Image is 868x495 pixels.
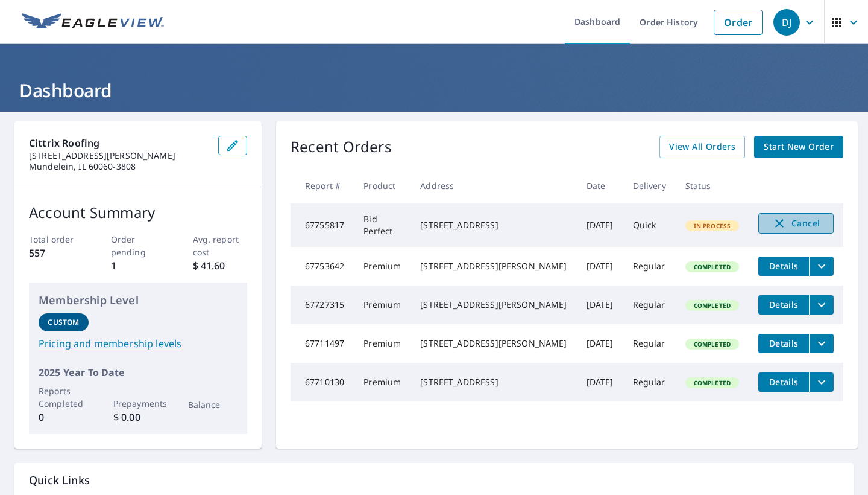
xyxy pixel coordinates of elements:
td: 67753642 [291,247,354,286]
a: Pricing and membership levels [39,336,237,351]
button: filesDropdownBtn-67727315 [809,295,834,315]
a: Order [714,10,763,35]
button: filesDropdownBtn-67711497 [809,334,834,353]
td: 67727315 [291,286,354,324]
p: Reports Completed [39,385,89,410]
p: 1 [111,258,166,273]
p: Total order [29,233,84,246]
a: View All Orders [659,136,745,158]
h1: Dashboard [14,78,854,103]
td: Premium [354,363,410,401]
td: Regular [623,286,676,324]
th: Product [354,168,410,203]
td: 67711497 [291,324,354,363]
button: detailsBtn-67710130 [758,372,809,392]
p: Mundelein, IL 60060-3808 [29,161,209,172]
td: Premium [354,286,410,324]
td: [DATE] [577,203,623,247]
p: 0 [39,410,89,424]
span: Details [766,337,802,349]
span: Completed [687,301,738,310]
button: filesDropdownBtn-67710130 [809,372,834,392]
div: [STREET_ADDRESS][PERSON_NAME] [420,260,567,272]
td: [DATE] [577,363,623,401]
td: Premium [354,324,410,363]
button: Cancel [758,213,834,234]
th: Address [410,168,576,203]
div: DJ [773,9,800,36]
td: 67755817 [291,203,354,247]
button: filesDropdownBtn-67753642 [809,257,834,276]
td: Quick [623,203,676,247]
span: Start New Order [764,139,834,155]
td: Bid Perfect [354,203,410,247]
a: Start New Order [754,136,843,158]
td: [DATE] [577,286,623,324]
td: Regular [623,324,676,363]
p: Membership Level [39,292,237,308]
p: 2025 Year To Date [39,365,237,380]
td: Regular [623,247,676,286]
div: [STREET_ADDRESS] [420,219,567,231]
span: Details [766,376,802,388]
p: Balance [188,398,238,411]
td: [DATE] [577,324,623,363]
p: Custom [48,317,79,328]
th: Date [577,168,623,203]
p: Quick Links [29,473,839,488]
td: 67710130 [291,363,354,401]
th: Report # [291,168,354,203]
span: Details [766,299,802,310]
span: Cancel [771,216,821,231]
td: Regular [623,363,676,401]
p: $ 0.00 [113,410,163,424]
span: View All Orders [669,139,735,155]
span: Completed [687,263,738,271]
button: detailsBtn-67753642 [758,257,809,276]
img: EV Logo [22,13,164,31]
p: [STREET_ADDRESS][PERSON_NAME] [29,150,209,161]
div: [STREET_ADDRESS][PERSON_NAME] [420,337,567,350]
p: Account Summary [29,202,247,223]
p: 557 [29,246,84,260]
th: Status [676,168,749,203]
span: In Process [687,222,738,230]
td: [DATE] [577,247,623,286]
p: Avg. report cost [193,233,248,258]
span: Completed [687,378,738,387]
div: [STREET_ADDRESS][PERSON_NAME] [420,299,567,311]
p: Order pending [111,233,166,258]
p: Prepayments [113,397,163,410]
button: detailsBtn-67727315 [758,295,809,315]
span: Details [766,260,802,272]
p: Recent Orders [291,136,392,158]
div: [STREET_ADDRESS] [420,376,567,388]
span: Completed [687,340,738,348]
th: Delivery [623,168,676,203]
p: Cittrix Roofing [29,136,209,150]
button: detailsBtn-67711497 [758,334,809,353]
td: Premium [354,247,410,286]
p: $ 41.60 [193,258,248,273]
